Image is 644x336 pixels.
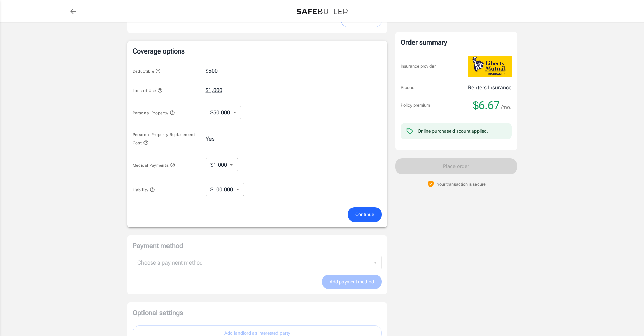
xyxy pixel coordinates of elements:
[401,63,436,70] p: Insurance provider
[401,84,416,91] p: Product
[133,67,161,75] button: Deductible
[401,102,430,109] p: Policy premium
[206,135,215,143] button: Yes
[133,86,163,94] button: Loss of Use
[401,37,512,47] div: Order summary
[206,67,218,75] button: $500
[133,163,176,168] span: Medical Payments
[348,207,382,222] button: Continue
[133,46,382,56] p: Coverage options
[206,158,238,171] div: $1,000
[468,84,512,92] p: Renters Insurance
[133,111,175,115] span: Personal Property
[437,181,486,187] p: Your transaction is secure
[133,161,176,169] button: Medical Payments
[206,106,241,119] div: $50,000
[133,109,175,117] button: Personal Property
[133,132,195,145] span: Personal Property Replacement Cost
[206,183,244,196] div: $100,000
[206,86,222,94] button: $1,000
[66,4,80,18] a: back to quotes
[355,210,374,219] span: Continue
[468,56,512,77] img: Liberty Mutual
[418,128,488,134] div: Online purchase discount applied.
[297,9,348,14] img: Back to quotes
[473,99,500,112] span: $6.67
[133,130,200,147] button: Personal Property Replacement Cost
[133,69,161,74] span: Deductible
[133,88,163,93] span: Loss of Use
[501,103,512,112] span: /mo.
[133,188,155,192] span: Liability
[133,186,155,194] button: Liability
